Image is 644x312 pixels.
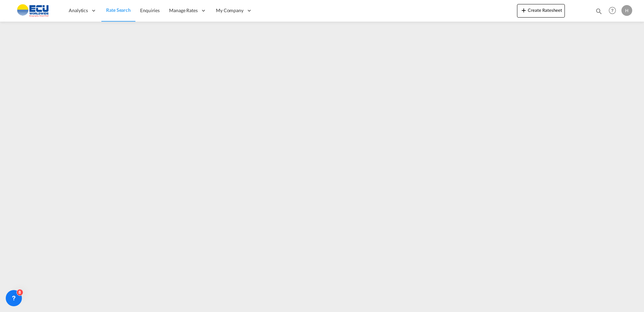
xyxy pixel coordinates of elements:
[169,7,198,14] span: Manage Rates
[140,7,160,13] span: Enquiries
[69,7,88,14] span: Analytics
[621,5,632,16] div: H
[517,4,565,18] button: icon-plus 400-fgCreate Ratesheet
[607,5,618,16] span: Help
[10,3,56,18] img: 6cccb1402a9411edb762cf9624ab9cda.png
[595,7,603,18] div: icon-magnify
[607,5,621,17] div: Help
[216,7,244,14] span: My Company
[106,7,131,13] span: Rate Search
[595,7,603,15] md-icon: icon-magnify
[520,6,528,14] md-icon: icon-plus 400-fg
